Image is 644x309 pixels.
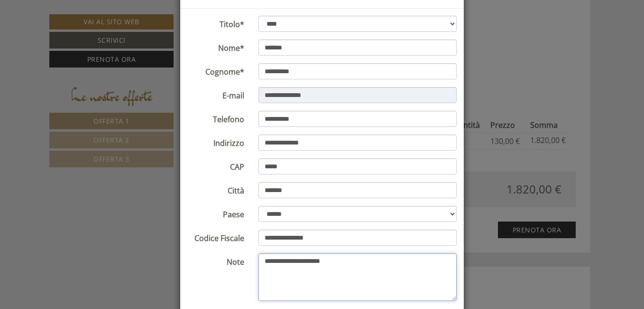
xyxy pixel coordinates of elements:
[180,230,251,244] label: Codice Fiscale
[169,7,204,23] div: [DATE]
[326,251,374,267] button: Invia
[180,206,251,220] label: Paese
[180,16,251,30] label: Titolo*
[14,46,152,53] small: 11:28
[180,111,251,125] label: Telefono
[180,63,251,77] label: Cognome*
[14,28,152,35] div: [GEOGRAPHIC_DATA]
[180,39,251,54] label: Nome*
[180,158,251,173] label: CAP
[180,253,251,268] label: Note
[180,182,251,196] label: Città
[180,87,251,101] label: E-mail
[180,135,251,149] label: Indirizzo
[7,26,157,55] div: Buon giorno, come possiamo aiutarla?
